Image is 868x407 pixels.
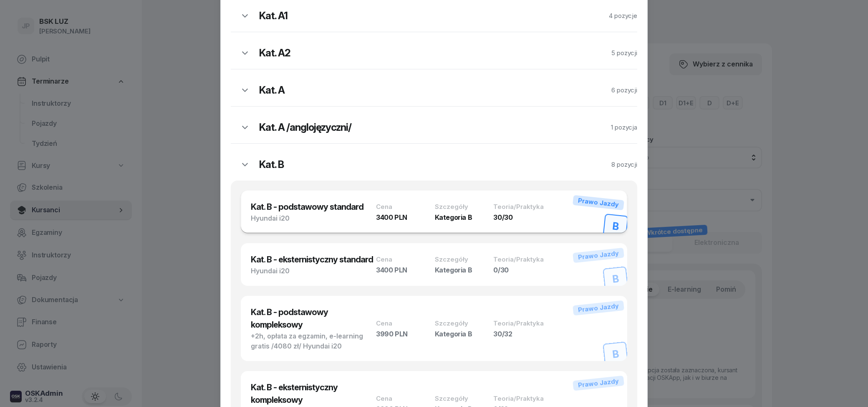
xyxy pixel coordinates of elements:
div: 3990 PLN [376,331,430,337]
h2: Kat. B [259,158,552,171]
button: Kat. B - podstawowy kompleksowy+2h, opłata za egzamin, e-learning gratis /4080 zł/ Hyundai i20Cen... [241,296,627,361]
div: B [608,345,623,363]
button: B [603,341,628,367]
div: 8 pozycji [611,159,637,170]
div: Hyundai i20 [251,266,376,276]
h3: Kat. B - eksternistyczny standard [251,253,376,266]
div: 1 pozycja [611,122,637,133]
div: B [608,270,623,288]
div: 3400 PLN [376,214,430,221]
div: 4 pozycje [609,10,637,21]
div: 5 pozycji [611,48,637,59]
button: B [603,214,628,239]
div: Kategoria B [435,267,489,273]
div: 3400 PLN [376,267,430,273]
h3: Kat. B - podstawowy standard [251,201,376,213]
div: 30/32 [493,331,547,337]
div: Prawo Jazdy [573,376,624,391]
button: Kat. B - podstawowy standardHyundai i20Cena3400 PLNSzczegółyKategoria BTeoria/Praktyka30/30BPrawo... [241,191,627,233]
div: Prawo Jazdy [573,248,624,263]
div: Prawo Jazdy [573,300,624,316]
div: 6 pozycji [611,85,637,96]
h3: Kat. B - eksternistyczny kompleksowy [251,381,376,406]
h2: Kat. A1 [259,9,549,23]
h2: Kat. A /anglojęzyczni/ [259,121,551,134]
div: Hyundai i20 [251,213,376,223]
h2: Kat. A2 [259,46,552,60]
div: +2h, opłata za egzamin, e-learning gratis /4080 zł/ Hyundai i20 [251,331,376,351]
div: Kategoria B [435,331,489,337]
div: Prawo Jazdy [573,195,624,211]
h3: Kat. B - podstawowy kompleksowy [251,306,376,331]
div: B [608,217,623,235]
button: Kat. B - eksternistyczny standardHyundai i20Cena3400 PLNSzczegółyKategoria BTeoria/Praktyka0/30BP... [241,243,627,286]
div: Kategoria B [435,214,489,221]
button: B [603,266,628,292]
div: 30/30 [493,214,547,221]
div: 0/30 [493,267,547,273]
h2: Kat. A [259,84,552,97]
